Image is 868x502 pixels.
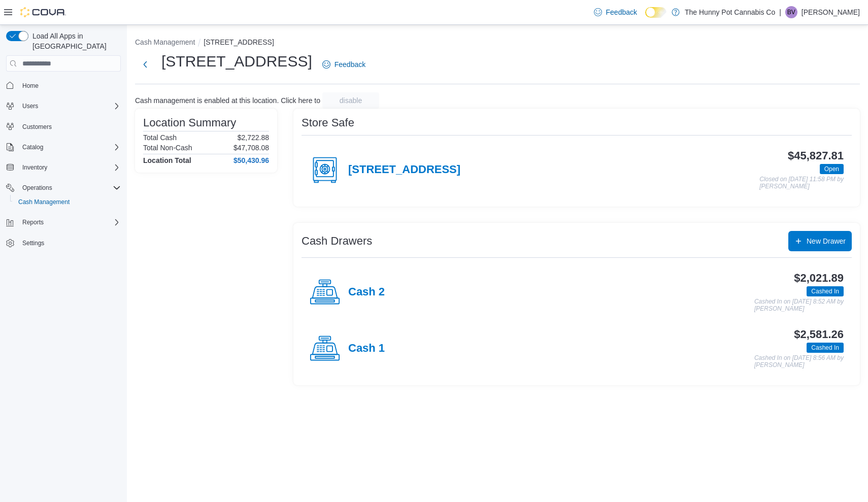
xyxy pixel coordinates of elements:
span: Inventory [22,163,47,172]
p: [PERSON_NAME] [802,6,860,18]
button: Users [18,100,42,112]
nav: Complex example [6,74,121,277]
h3: $2,581.26 [794,328,844,341]
button: Next [135,54,155,75]
span: Inventory [18,161,121,174]
span: Open [824,164,839,174]
span: Operations [22,184,52,192]
span: New Drawer [807,236,846,246]
span: Settings [22,239,44,247]
button: Reports [18,216,48,228]
h3: $2,021.89 [794,272,844,284]
h4: Cash 2 [348,286,385,299]
button: Operations [18,182,56,194]
p: $47,708.08 [233,144,269,152]
p: Cashed In on [DATE] 8:52 AM by [PERSON_NAME] [754,298,844,312]
h4: [STREET_ADDRESS] [348,163,460,177]
button: Cash Management [135,38,195,46]
p: | [779,6,781,18]
a: Customers [18,121,56,133]
h4: Cash 1 [348,342,385,355]
span: Home [18,79,121,91]
span: Feedback [606,7,637,17]
h6: Total Non-Cash [143,144,192,152]
nav: An example of EuiBreadcrumbs [135,37,860,49]
span: Open [820,164,844,174]
a: Cash Management [14,196,74,208]
input: Dark Mode [645,7,666,18]
span: Cashed In [811,343,839,352]
p: Closed on [DATE] 11:58 PM by [PERSON_NAME] [759,176,844,190]
a: Home [18,80,43,92]
p: The Hunny Pot Cannabis Co [685,6,775,18]
h6: Total Cash [143,133,177,142]
button: Catalog [18,141,47,153]
button: Inventory [2,160,125,175]
span: Reports [22,218,44,226]
span: Catalog [18,141,121,153]
a: Feedback [318,54,370,75]
div: Billy Van Dam [785,6,797,18]
button: Inventory [18,161,51,174]
button: Catalog [2,140,125,154]
button: disable [322,92,379,109]
p: Cashed In on [DATE] 8:56 AM by [PERSON_NAME] [754,355,844,369]
span: disable [340,95,362,106]
p: $2,722.88 [238,133,269,142]
span: Settings [18,237,121,249]
span: Cashed In [807,286,844,296]
button: Customers [2,119,125,134]
button: Reports [2,215,125,229]
button: Users [2,99,125,113]
h4: $50,430.96 [233,156,269,164]
h3: $45,827.81 [788,150,844,162]
span: Cashed In [811,287,839,296]
button: Cash Management [10,195,125,209]
span: Users [18,100,121,112]
span: Cashed In [807,343,844,353]
h3: Location Summary [143,117,236,129]
a: Settings [18,237,48,249]
h4: Location Total [143,156,191,164]
button: [STREET_ADDRESS] [204,38,274,46]
a: Feedback [590,2,641,22]
img: Cova [20,7,66,17]
span: Cash Management [14,196,121,208]
span: Dark Mode [645,18,646,18]
span: Load All Apps in [GEOGRAPHIC_DATA] [28,31,121,51]
span: Catalog [22,143,43,151]
h1: [STREET_ADDRESS] [161,51,312,72]
span: Users [22,102,38,110]
button: Settings [2,236,125,250]
h3: Store Safe [302,117,354,129]
span: Cash Management [18,198,70,206]
span: Operations [18,182,121,194]
span: Feedback [335,59,365,70]
span: Customers [18,120,121,133]
button: New Drawer [788,231,852,251]
p: Cash management is enabled at this location. Click here to [135,96,320,105]
button: Operations [2,181,125,195]
span: BV [787,6,795,18]
span: Reports [18,216,121,228]
span: Home [22,82,39,90]
button: Home [2,78,125,92]
h3: Cash Drawers [302,235,372,247]
span: Customers [22,123,52,131]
